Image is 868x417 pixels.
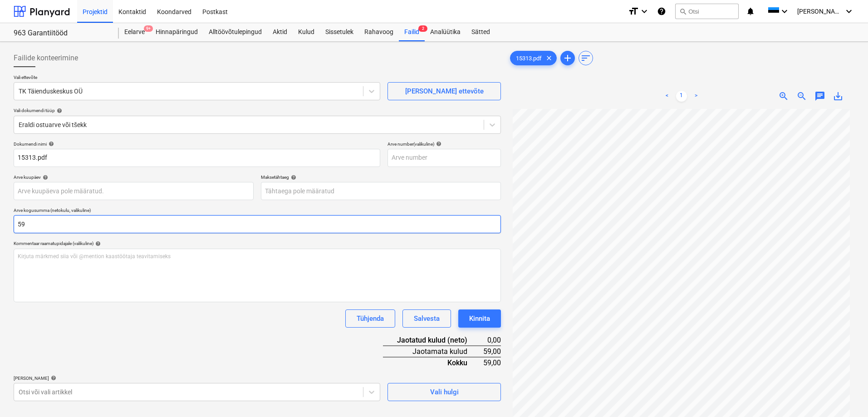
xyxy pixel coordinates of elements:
[399,23,425,41] div: Failid
[387,149,501,167] input: Arve number
[14,182,254,200] input: Arve kuupäeva pole määratud.
[510,55,547,62] span: 15313.pdf
[469,313,490,324] div: Kinnita
[662,91,672,102] a: Previous page
[49,375,56,381] span: help
[41,175,48,180] span: help
[746,6,755,17] i: notifications
[639,6,650,17] i: keyboard_arrow_down
[691,91,701,102] a: Next page
[482,335,501,346] div: 0,00
[434,141,441,147] span: help
[676,91,687,102] a: Page 1 is your current page
[778,91,789,102] span: zoom_in
[150,23,203,41] a: Hinnapäringud
[387,383,501,401] button: Vali hulgi
[383,346,482,357] div: Jaotamata kulud
[14,207,501,215] p: Arve kogusumma (netokulu, valikuline)
[261,182,501,200] input: Tähtaega pole määratud
[402,309,451,328] button: Salvesta
[387,141,501,147] div: Arve number (valikuline)
[144,25,153,32] span: 9+
[359,23,399,41] a: Rahavoog
[14,215,501,233] input: Arve kogusumma (netokulu, valikuline)
[14,174,254,180] div: Arve kuupäev
[47,141,54,147] span: help
[414,313,440,324] div: Salvesta
[482,357,501,368] div: 59,00
[843,6,854,17] i: keyboard_arrow_down
[14,53,78,64] span: Failide konteerimine
[289,175,296,180] span: help
[430,386,459,398] div: Vali hulgi
[14,29,108,38] div: 963 Garantiitööd
[814,91,825,102] span: chat
[657,6,666,17] i: Abikeskus
[418,25,427,32] span: 2
[405,85,484,97] div: [PERSON_NAME] ettevõte
[628,6,639,17] i: format_size
[267,23,293,41] a: Aktid
[383,357,482,368] div: Kokku
[797,8,843,15] span: [PERSON_NAME]
[345,309,395,328] button: Tühjenda
[833,91,843,102] span: save_alt
[458,309,501,328] button: Kinnita
[383,335,482,346] div: Jaotatud kulud (neto)
[399,23,425,41] a: Failid2
[14,141,380,147] div: Dokumendi nimi
[580,53,591,64] span: sort
[14,108,501,113] div: Vali dokumendi tüüp
[387,82,501,100] button: [PERSON_NAME] ettevõte
[482,346,501,357] div: 59,00
[679,8,687,15] span: search
[14,375,380,381] div: [PERSON_NAME]
[119,23,150,41] a: Eelarve9+
[261,174,501,180] div: Maksetähtaeg
[562,53,573,64] span: add
[320,23,359,41] a: Sissetulek
[93,241,101,246] span: help
[425,23,466,41] a: Analüütika
[14,240,501,246] div: Kommentaar raamatupidajale (valikuline)
[796,91,807,102] span: zoom_out
[119,23,150,41] div: Eelarve
[466,23,495,41] a: Sätted
[510,51,557,65] div: 15313.pdf
[779,6,790,17] i: keyboard_arrow_down
[14,74,380,82] p: Vali ettevõte
[14,149,380,167] input: Dokumendi nimi
[203,23,267,41] a: Alltöövõtulepingud
[293,23,320,41] a: Kulud
[675,4,739,19] button: Otsi
[544,53,554,64] span: clear
[357,313,384,324] div: Tühjenda
[55,108,62,113] span: help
